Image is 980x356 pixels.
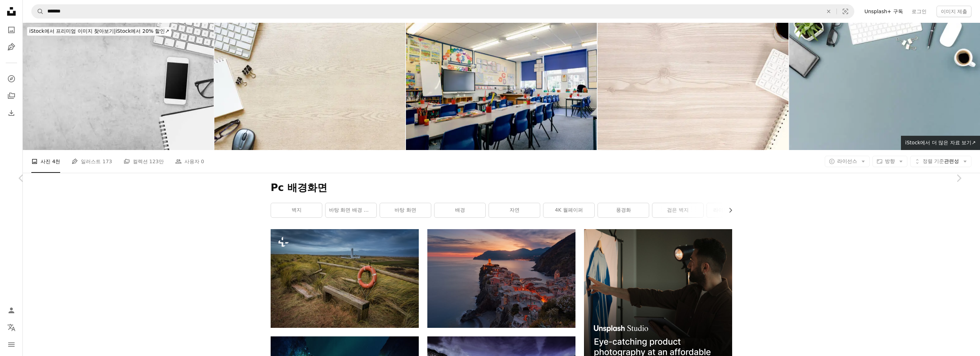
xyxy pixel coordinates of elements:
span: 정렬 기준 [923,158,944,164]
a: 다음 [937,144,980,212]
button: Unsplash 검색 [32,5,44,18]
form: 사이트 전체에서 이미지 찾기 [31,4,854,19]
a: 일러스트 173 [72,150,112,173]
button: 목록을 오른쪽으로 스크롤 [724,203,732,217]
div: iStock에서 20% 할인 ↗ [27,27,171,36]
a: 해변의 구명 조끼와 구명 조끼 [271,275,419,282]
span: iStock에서 더 많은 자료 보기 ↗ [905,140,976,145]
a: 사진 [4,23,19,37]
button: 시각적 검색 [837,5,854,18]
button: 방향 [872,156,907,167]
a: 컬렉션 123만 [124,150,164,173]
span: 0 [201,158,204,165]
button: 정렬 기준관련성 [910,156,971,167]
span: 123만 [149,158,164,165]
a: 탐색 [4,72,19,86]
a: Unsplash+ 구독 [860,6,907,17]
button: 삭제 [821,5,836,18]
a: iStock에서 프리미엄 이미지 찾아보기|iStock에서 20% 할인↗ [23,23,176,40]
a: 풍경화 [598,203,649,217]
a: 오렌지 일몰 동안 산 절벽에 있는 마을의 조감도 [427,275,575,282]
a: 벽지 [271,203,322,217]
span: 방향 [885,158,895,164]
span: 173 [103,158,112,165]
a: 검은 벽지 [652,203,703,217]
a: 배경 [434,203,485,217]
img: 컴퓨터 및 액세서리가 있는 사무실 데스크탑 [789,23,980,150]
button: 이미지 제출 [937,6,971,17]
a: 일러스트 [4,40,19,54]
button: 라이선스 [825,156,870,167]
span: iStock에서 프리미엄 이미지 찾아보기 | [29,28,116,34]
a: 컬렉션 [4,89,19,103]
a: 자연 [489,203,540,217]
button: 메뉴 [4,337,19,352]
img: 오렌지 일몰 동안 산 절벽에 있는 마을의 조감도 [427,229,575,328]
a: 바탕 화면 [380,203,431,217]
span: 라이선스 [837,158,857,164]
h1: Pc 배경화면 [271,181,732,194]
span: 관련성 [923,158,959,165]
a: 다운로드 내역 [4,106,19,120]
img: 상위 뷰 나무 사무실 책상 컴퓨터와 공급 [214,23,405,150]
a: 로그인 / 가입 [4,303,19,318]
a: 바탕 화면 배경 무늬 [325,203,376,217]
a: 로그인 [907,6,931,17]
a: 라이브 배경 화면 [707,203,758,217]
img: 배송함 근무환경의 [598,23,788,150]
a: 4K 월페이퍼 [543,203,594,217]
img: 복사 공간을 가진 현대 사무실 책상 배경-평면도 [23,23,214,150]
a: 사용자 0 [175,150,204,173]
img: 빈 교실 [406,23,597,150]
img: 해변의 구명 조끼와 구명 조끼 [271,229,419,328]
a: iStock에서 더 많은 자료 보기↗ [901,136,980,150]
button: 언어 [4,320,19,335]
